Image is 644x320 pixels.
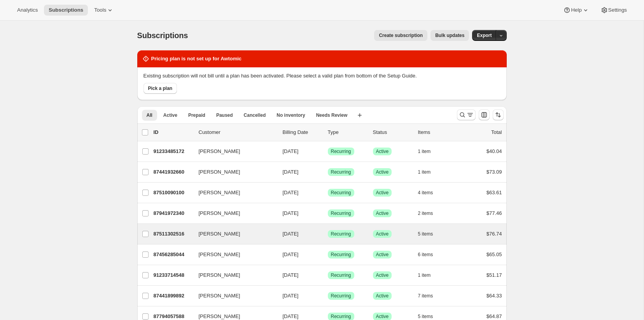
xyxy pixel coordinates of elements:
[418,251,433,258] span: 6 items
[486,210,502,216] span: $77.46
[154,128,502,136] div: IDCustomerBilling DateTypeStatusItemsTotal
[374,30,427,41] button: Create subscription
[331,148,351,155] span: Recurring
[194,248,272,261] button: [PERSON_NAME]
[418,128,457,136] div: Items
[194,186,272,199] button: [PERSON_NAME]
[154,128,192,136] p: ID
[89,5,119,16] button: Tools
[151,55,242,63] h2: Pricing plan is not set up for Awtomic
[418,272,431,278] span: 1 item
[376,148,389,155] span: Active
[154,146,502,157] div: 91233485172[PERSON_NAME][DATE]SuccessRecurringSuccessActive1 item$40.04
[328,128,367,136] div: Type
[199,251,240,258] span: [PERSON_NAME]
[154,230,192,238] p: 87511302516
[283,313,299,319] span: [DATE]
[163,112,177,118] span: Active
[147,112,152,118] span: All
[486,231,502,237] span: $76.74
[558,5,594,16] button: Help
[353,110,366,121] button: Create new view
[199,168,240,176] span: [PERSON_NAME]
[457,109,476,120] button: Search and filter results
[244,112,266,118] span: Cancelled
[216,112,233,118] span: Paused
[472,30,496,41] button: Export
[418,146,439,157] button: 1 item
[12,5,42,16] button: Analytics
[596,5,632,16] button: Settings
[199,189,240,197] span: [PERSON_NAME]
[418,229,442,239] button: 5 items
[137,31,188,40] span: Subscriptions
[479,109,490,120] button: Customize table column order and visibility
[486,313,502,319] span: $64.87
[418,313,433,320] span: 5 items
[154,209,192,217] p: 87941972340
[376,231,389,237] span: Active
[283,231,299,237] span: [DATE]
[283,293,299,299] span: [DATE]
[418,190,433,196] span: 4 items
[283,272,299,278] span: [DATE]
[154,290,502,301] div: 87441899892[PERSON_NAME][DATE]SuccessRecurringSuccessActive7 items$64.33
[331,190,351,196] span: Recurring
[331,169,351,175] span: Recurring
[188,112,205,118] span: Prepaid
[379,32,423,39] span: Create subscription
[94,7,106,13] span: Tools
[418,169,431,175] span: 1 item
[376,272,389,278] span: Active
[418,270,439,281] button: 1 item
[199,209,240,217] span: [PERSON_NAME]
[486,190,502,195] span: $63.61
[154,271,192,279] p: 91233714548
[154,168,192,176] p: 87441932660
[199,230,240,238] span: [PERSON_NAME]
[486,251,502,257] span: $65.05
[373,128,412,136] p: Status
[477,32,492,39] span: Export
[418,167,439,178] button: 1 item
[331,272,351,278] span: Recurring
[331,210,351,216] span: Recurring
[154,148,192,155] p: 91233485172
[608,7,627,13] span: Settings
[194,207,272,220] button: [PERSON_NAME]
[154,251,192,258] p: 87456285044
[283,169,299,175] span: [DATE]
[418,187,442,198] button: 4 items
[376,251,389,258] span: Active
[418,210,433,216] span: 2 items
[331,251,351,258] span: Recurring
[430,30,469,41] button: Bulk updates
[486,272,502,278] span: $51.17
[331,231,351,237] span: Recurring
[199,148,240,155] span: [PERSON_NAME]
[418,293,433,299] span: 7 items
[194,269,272,281] button: [PERSON_NAME]
[283,148,299,154] span: [DATE]
[376,210,389,216] span: Active
[154,229,502,239] div: 87511302516[PERSON_NAME][DATE]SuccessRecurringSuccessActive5 items$76.74
[331,293,351,299] span: Recurring
[418,249,442,260] button: 6 items
[154,208,502,219] div: 87941972340[PERSON_NAME][DATE]SuccessRecurringSuccessActive2 items$77.46
[283,251,299,257] span: [DATE]
[154,292,192,300] p: 87441899892
[418,208,442,219] button: 2 items
[283,210,299,216] span: [DATE]
[199,128,276,136] p: Customer
[418,290,442,301] button: 7 items
[194,290,272,302] button: [PERSON_NAME]
[376,190,389,196] span: Active
[49,7,83,13] span: Subscriptions
[17,7,38,13] span: Analytics
[283,190,299,195] span: [DATE]
[154,167,502,178] div: 87441932660[PERSON_NAME][DATE]SuccessRecurringSuccessActive1 item$73.09
[486,293,502,299] span: $64.33
[418,231,433,237] span: 5 items
[331,313,351,320] span: Recurring
[143,72,500,80] p: Existing subscription will not bill until a plan has been activated. Please select a valid plan f...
